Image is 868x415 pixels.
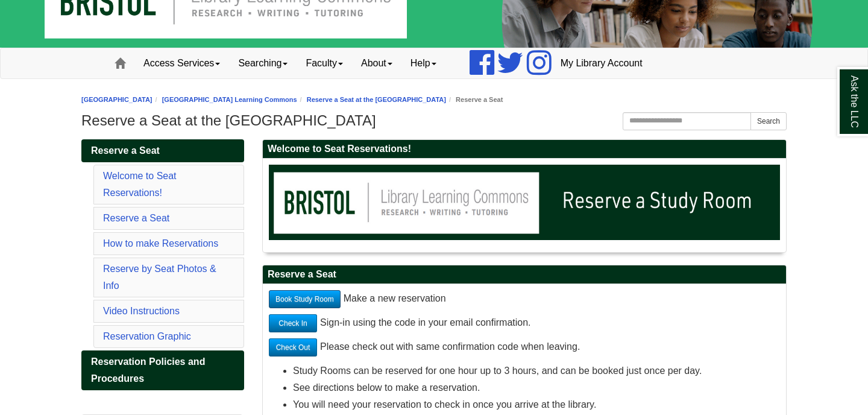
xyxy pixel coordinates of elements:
[229,48,297,78] a: Searching
[103,171,177,198] a: Welcome to Seat Reservations!
[103,306,180,316] a: Video Instructions
[269,290,341,308] a: Book Study Room
[446,94,503,106] li: Reserve a Seat
[269,338,317,356] a: Check Out
[103,213,169,223] a: Reserve a Seat
[81,350,244,390] a: Reservation Policies and Procedures
[103,264,216,291] a: Reserve by Seat Photos & Info
[81,94,787,106] nav: breadcrumb
[269,314,317,332] a: Check In
[81,112,787,129] h1: Reserve a Seat at the [GEOGRAPHIC_DATA]
[269,290,780,308] p: Make a new reservation
[269,338,780,356] p: Please check out with same confirmation code when leaving.
[352,48,401,78] a: About
[81,139,244,162] a: Reserve a Seat
[297,48,352,78] a: Faculty
[103,331,191,341] a: Reservation Graphic
[269,314,780,332] p: Sign-in using the code in your email confirmation.
[103,238,218,249] a: How to make Reservations
[293,396,780,413] li: You will need your reservation to check in once you arrive at the library.
[91,356,205,384] span: Reservation Policies and Procedures
[307,96,446,103] a: Reserve a Seat at the [GEOGRAPHIC_DATA]
[750,112,787,130] button: Search
[552,48,652,78] a: My Library Account
[263,265,786,284] h2: Reserve a Seat
[134,48,229,78] a: Access Services
[91,145,160,156] span: Reserve a Seat
[263,140,786,159] h2: Welcome to Seat Reservations!
[293,363,780,379] li: Study Rooms can be reserved for one hour up to 3 hours, and can be booked just once per day.
[162,96,297,103] a: [GEOGRAPHIC_DATA] Learning Commons
[81,96,153,103] a: [GEOGRAPHIC_DATA]
[293,379,780,396] li: See directions below to make a reservation.
[401,48,445,78] a: Help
